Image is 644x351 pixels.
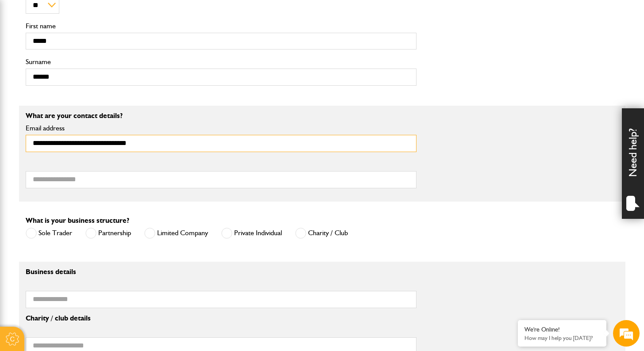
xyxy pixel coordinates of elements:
[12,160,162,265] textarea: Type your message and hit 'Enter'
[12,108,162,127] input: Enter your email address
[145,4,166,26] div: Minimize live chat window
[295,228,348,239] label: Charity / Club
[12,134,162,153] input: Enter your phone number
[26,112,416,119] p: What are your contact details?
[524,335,600,341] p: How may I help you today?
[26,268,416,275] p: Business details
[85,228,131,239] label: Partnership
[144,228,208,239] label: Limited Company
[26,315,416,322] p: Charity / club details
[120,272,161,284] em: Start Chat
[524,326,600,333] div: We're Online!
[26,23,416,30] label: First name
[12,82,162,101] input: Enter your last name
[26,125,416,132] label: Email address
[46,50,149,61] div: Chat with us now
[26,58,416,65] label: Surname
[622,108,644,219] div: Need help?
[15,49,37,61] img: d_20077148190_company_1631870298795_20077148190
[221,228,282,239] label: Private Individual
[26,228,72,239] label: Sole Trader
[26,217,129,224] label: What is your business structure?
